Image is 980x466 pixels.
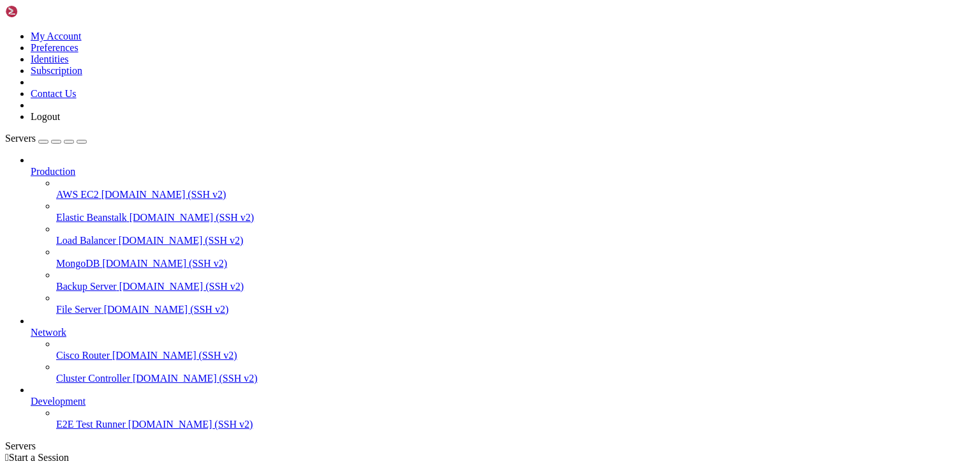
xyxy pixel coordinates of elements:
[56,258,975,269] a: MongoDB [DOMAIN_NAME] (SSH v2)
[56,269,975,292] li: Backup Server [DOMAIN_NAME] (SSH v2)
[119,281,244,292] span: [DOMAIN_NAME] (SSH v2)
[56,258,100,269] span: MongoDB
[133,373,258,384] span: [DOMAIN_NAME] (SSH v2)
[56,246,975,269] li: MongoDB [DOMAIN_NAME] (SSH v2)
[56,189,975,200] a: AWS EC2 [DOMAIN_NAME] (SSH v2)
[56,350,110,361] span: Cisco Router
[56,407,975,430] li: E2E Test Runner [DOMAIN_NAME] (SSH v2)
[56,419,975,430] a: E2E Test Runner [DOMAIN_NAME] (SSH v2)
[31,327,975,338] a: Network
[56,361,975,384] li: Cluster Controller [DOMAIN_NAME] (SSH v2)
[5,440,975,452] div: Servers
[31,396,85,407] span: Development
[56,373,975,384] a: Cluster Controller [DOMAIN_NAME] (SSH v2)
[5,452,9,463] span: 
[5,133,36,144] span: Servers
[56,281,117,292] span: Backup Server
[112,350,237,361] span: [DOMAIN_NAME] (SSH v2)
[56,189,99,200] span: AWS EC2
[5,133,87,144] a: Servers
[31,384,975,430] li: Development
[9,452,69,463] span: Start a Session
[5,5,78,18] img: Shellngn
[31,166,975,177] a: Production
[104,304,229,315] span: [DOMAIN_NAME] (SSH v2)
[31,65,82,76] a: Subscription
[56,235,116,246] span: Load Balancer
[31,31,82,41] a: My Account
[31,315,975,384] li: Network
[102,258,227,269] span: [DOMAIN_NAME] (SSH v2)
[56,350,975,361] a: Cisco Router [DOMAIN_NAME] (SSH v2)
[31,166,75,177] span: Production
[130,212,255,223] span: [DOMAIN_NAME] (SSH v2)
[31,396,975,407] a: Development
[56,212,975,223] a: Elastic Beanstalk [DOMAIN_NAME] (SSH v2)
[56,292,975,315] li: File Server [DOMAIN_NAME] (SSH v2)
[31,54,69,64] a: Identities
[31,327,66,338] span: Network
[56,373,130,384] span: Cluster Controller
[56,200,975,223] li: Elastic Beanstalk [DOMAIN_NAME] (SSH v2)
[101,189,226,200] span: [DOMAIN_NAME] (SSH v2)
[56,223,975,246] li: Load Balancer [DOMAIN_NAME] (SSH v2)
[128,419,253,430] span: [DOMAIN_NAME] (SSH v2)
[56,419,126,430] span: E2E Test Runner
[56,304,101,315] span: File Server
[31,42,78,53] a: Preferences
[56,281,975,292] a: Backup Server [DOMAIN_NAME] (SSH v2)
[56,212,127,223] span: Elastic Beanstalk
[31,88,77,99] a: Contact Us
[119,235,244,246] span: [DOMAIN_NAME] (SSH v2)
[56,235,975,246] a: Load Balancer [DOMAIN_NAME] (SSH v2)
[31,154,975,315] li: Production
[56,338,975,361] li: Cisco Router [DOMAIN_NAME] (SSH v2)
[56,177,975,200] li: AWS EC2 [DOMAIN_NAME] (SSH v2)
[31,111,60,122] a: Logout
[56,304,975,315] a: File Server [DOMAIN_NAME] (SSH v2)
